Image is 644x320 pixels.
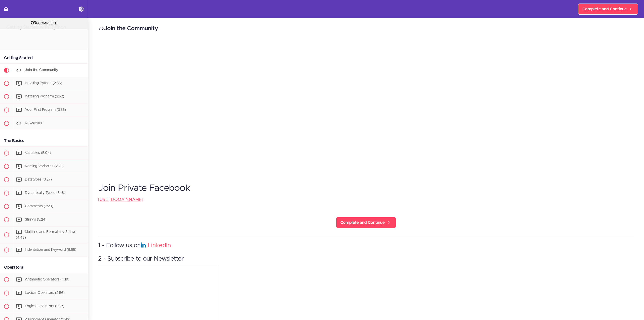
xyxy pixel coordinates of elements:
span: Indentation and Keyword (6:55) [25,248,76,252]
a: LinkedIn [148,242,171,248]
span: Your First Program (3:35) [25,108,66,112]
span: Comments (2:29) [25,204,53,208]
h3: 1 - Follow us on [98,241,634,250]
span: 0% [30,20,38,25]
a: Complete and Continue [336,217,396,228]
span: Complete and Continue [582,6,627,12]
a: [URL][DOMAIN_NAME] [98,197,143,202]
span: Dynamically Typed (5:18) [25,191,65,195]
h1: Join Private Facebook [98,183,634,193]
span: Variables (5:04) [25,151,51,155]
span: Multiline and Formatting Strings (4:48) [16,230,76,239]
span: Datatypes (3:27) [25,178,52,181]
div: COMPLETE [6,20,82,26]
h2: Join the Community [98,24,634,33]
h3: 2 - Subscribe to our Newsletter [98,255,634,263]
span: Naming Variables (2:25) [25,164,64,168]
span: Installing Pycharm (2:52) [25,95,64,98]
span: Installing Python (2:36) [25,81,62,85]
span: Newsletter [25,121,43,125]
span: Strings (5:24) [25,218,47,221]
a: Complete and Continue [578,4,638,15]
svg: Settings Menu [78,6,84,12]
span: Complete and Continue [340,220,385,226]
span: Logical Operators (5:27) [25,304,64,308]
svg: Back to course curriculum [3,6,9,12]
span: Arithmetic Operators (4:19) [25,278,69,281]
span: Logical Operators (2:56) [25,291,65,295]
span: Join the Community [25,68,58,72]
